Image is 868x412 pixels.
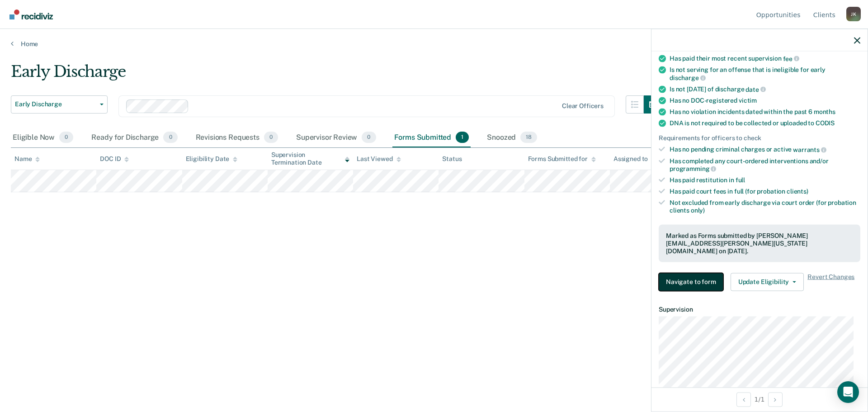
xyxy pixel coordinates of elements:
button: Previous Opportunity [736,392,751,407]
span: 0 [264,132,278,143]
div: Status [442,155,462,163]
div: Eligibility Date [186,155,238,163]
span: Revert Changes [807,273,854,291]
dt: Supervision [659,305,860,313]
span: clients) [787,187,808,194]
div: Has paid court fees in full (for probation [670,187,860,195]
span: 0 [59,132,73,143]
button: Profile dropdown button [846,7,861,21]
span: victim [739,97,757,104]
div: Last Viewed [357,155,401,163]
div: Requirements for officers to check [659,134,860,142]
div: Not excluded from early discharge via court order (for probation clients [670,199,860,214]
div: Revisions Requests [194,128,280,148]
span: 1 [456,132,469,143]
div: Has paid restitution in [670,176,860,184]
span: fee [783,55,799,62]
div: Has no DOC-registered [670,97,860,104]
div: Is not serving for an offense that is ineligible for early [670,66,860,81]
div: Eligible Now [11,128,75,148]
div: J K [846,7,861,21]
span: only) [691,206,705,213]
span: 18 [520,132,537,143]
span: 0 [163,132,177,143]
div: Supervision Termination Date [271,151,349,166]
div: Assigned to [613,155,656,163]
div: DOC ID [100,155,129,163]
span: Early Discharge [15,100,96,108]
span: full [736,176,745,184]
div: Supervisor Review [294,128,378,148]
div: Ready for Discharge [90,128,179,148]
button: Next Opportunity [768,392,783,407]
span: date [745,85,765,93]
img: Recidiviz [9,9,53,19]
span: discharge [670,74,706,81]
button: Navigate to form [659,273,723,291]
div: Has no pending criminal charges or active [670,146,860,154]
div: Early Discharge [11,62,662,88]
div: Is not [DATE] of discharge [670,85,860,93]
div: Has completed any court-ordered interventions and/or [670,157,860,172]
button: Update Eligibility [731,273,804,291]
div: Has no violation incidents dated within the past 6 [670,108,860,116]
div: Snoozed [485,128,539,148]
a: Navigate to form link [659,273,727,291]
div: Forms Submitted for [528,155,596,163]
a: Home [11,40,857,48]
span: warrants [793,146,826,153]
div: 1 / 1 [651,387,868,411]
div: Forms Submitted [392,128,471,148]
div: Marked as Forms submitted by [PERSON_NAME][EMAIL_ADDRESS][PERSON_NAME][US_STATE][DOMAIN_NAME] on ... [666,232,853,255]
div: Open Intercom Messenger [837,381,859,403]
div: Has paid their most recent supervision [670,54,860,62]
div: DNA is not required to be collected or uploaded to [670,119,860,127]
div: Name [14,155,40,163]
span: 0 [362,132,376,143]
div: Clear officers [562,102,604,110]
span: programming [670,165,716,172]
span: months [814,108,835,115]
span: CODIS [816,119,835,127]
